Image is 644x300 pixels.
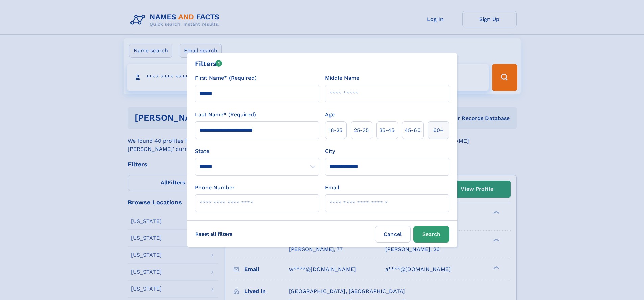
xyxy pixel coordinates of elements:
label: First Name* (Required) [195,74,257,82]
label: Reset all filters [191,226,237,242]
span: 18‑25 [329,126,342,134]
span: 45‑60 [405,126,421,134]
label: Cancel [375,226,411,243]
label: Email [325,184,339,192]
label: State [195,147,319,155]
span: 60+ [433,126,444,134]
div: Filters [195,59,222,69]
label: Phone Number [195,184,235,192]
label: Middle Name [325,74,359,82]
label: Age [325,111,335,119]
button: Search [413,226,449,243]
label: City [325,147,335,155]
span: 25‑35 [354,126,369,134]
span: 35‑45 [379,126,395,134]
label: Last Name* (Required) [195,111,256,119]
